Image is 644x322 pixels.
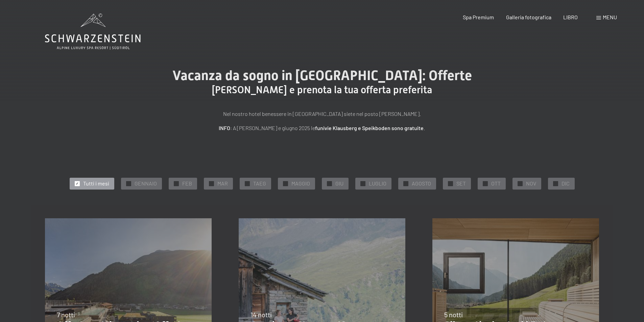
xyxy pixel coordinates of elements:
[182,180,192,187] font: FEB
[424,125,425,131] font: .
[491,180,501,187] font: OTT
[57,311,75,319] font: 7 notti
[246,181,248,185] font: ✓
[484,181,486,185] font: ✓
[506,14,551,20] a: Galleria fotografica
[603,14,617,20] font: menu
[223,110,421,117] font: Nel nostro hotel benessere in [GEOGRAPHIC_DATA] siete nel posto [PERSON_NAME].
[404,181,407,185] font: ✓
[463,14,494,20] a: Spa Premium
[444,311,463,319] font: 5 notti
[217,180,228,187] font: MAR
[251,311,272,319] font: 14 notti
[526,180,536,187] font: NOV
[210,181,213,185] font: ✓
[554,181,557,185] font: ✓
[230,125,315,131] font: : A [PERSON_NAME] e giugno 2025 le
[127,181,130,185] font: ✓
[175,181,177,185] font: ✓
[361,181,364,185] font: ✓
[563,14,578,20] a: LIBRO
[369,180,386,187] font: LUGLIO
[328,181,331,185] font: ✓
[135,180,157,187] font: GENNAIO
[76,181,78,185] font: ✓
[172,68,472,83] font: Vacanza da sogno in [GEOGRAPHIC_DATA]: Offerte
[315,125,424,131] font: funivie Klausberg e Speikboden sono gratuite
[212,84,432,96] font: [PERSON_NAME] e prenota la tua offerta preferita
[83,180,109,187] font: Tutti i mesi
[253,180,266,187] font: TAEG
[449,181,452,185] font: ✓
[412,180,431,187] font: AGOSTO
[562,180,570,187] font: DIC
[219,125,230,131] font: INFO
[519,181,521,185] font: ✓
[335,180,343,187] font: GIU
[456,180,466,187] font: SET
